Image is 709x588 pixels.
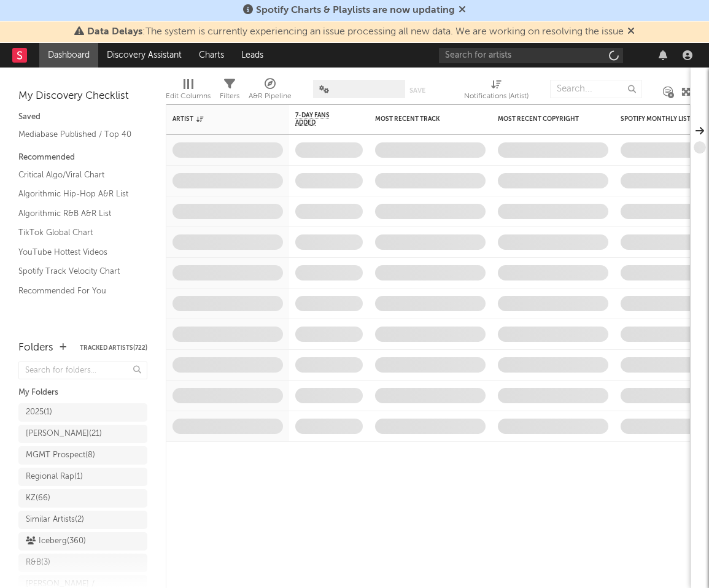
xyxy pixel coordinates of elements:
[18,265,135,278] a: Spotify Track Velocity Chart
[409,87,425,94] button: Save
[26,534,86,549] div: Iceberg ( 360 )
[26,405,52,420] div: 2025 ( 1 )
[26,427,102,441] div: [PERSON_NAME] ( 21 )
[26,470,83,484] div: Regional Rap ( 1 )
[18,168,135,182] a: Critical Algo/Viral Chart
[39,43,98,68] a: Dashboard
[18,246,135,259] a: YouTube Hottest Videos
[26,448,95,463] div: MGMT Prospect ( 8 )
[18,511,147,529] a: Similar Artists(2)
[87,27,624,37] span: : The system is currently experiencing an issue processing all new data. We are working on resolv...
[18,284,135,298] a: Recommended For You
[87,27,142,37] span: Data Delays
[498,115,590,123] div: Most Recent Copyright
[80,345,147,351] button: Tracked Artists(722)
[18,187,135,201] a: Algorithmic Hip-Hop A&R List
[18,446,147,465] a: MGMT Prospect(8)
[190,43,233,68] a: Charts
[18,226,135,239] a: TikTok Global Chart
[249,74,292,109] div: A&R Pipeline
[295,112,344,126] span: 7-Day Fans Added
[249,89,292,104] div: A&R Pipeline
[166,74,211,109] div: Edit Columns
[18,425,147,443] a: [PERSON_NAME](21)
[233,43,272,68] a: Leads
[18,362,147,379] input: Search for folders...
[18,403,147,422] a: 2025(1)
[550,80,642,98] input: Search...
[627,27,635,37] span: Dismiss
[172,115,265,123] div: Artist
[18,150,147,165] div: Recommended
[18,110,147,125] div: Saved
[26,513,84,527] div: Similar Artists ( 2 )
[220,89,239,104] div: Filters
[26,491,50,506] div: KZ ( 66 )
[18,341,53,355] div: Folders
[26,555,50,570] div: R&B ( 3 )
[18,532,147,551] a: Iceberg(360)
[18,468,147,486] a: Regional Rap(1)
[18,489,147,508] a: KZ(66)
[459,6,466,15] span: Dismiss
[18,385,147,400] div: My Folders
[18,128,135,141] a: Mediabase Published / Top 40
[464,89,529,104] div: Notifications (Artist)
[18,89,147,104] div: My Discovery Checklist
[256,6,455,15] span: Spotify Charts & Playlists are now updating
[18,207,135,220] a: Algorithmic R&B A&R List
[220,74,239,109] div: Filters
[18,554,147,572] a: R&B(3)
[439,48,623,63] input: Search for artists
[166,89,211,104] div: Edit Columns
[98,43,190,68] a: Discovery Assistant
[375,115,467,123] div: Most Recent Track
[464,74,529,109] div: Notifications (Artist)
